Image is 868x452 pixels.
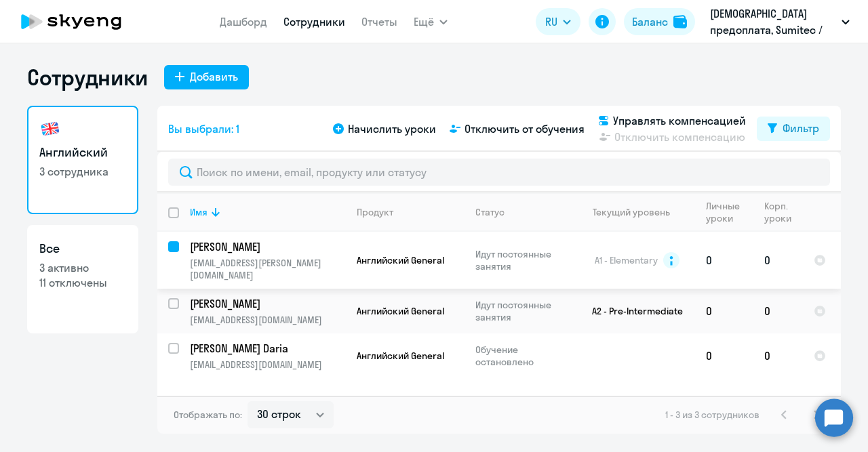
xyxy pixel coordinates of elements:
[361,15,397,28] a: Отчеты
[39,260,126,275] p: 3 активно
[414,14,434,30] span: Ещё
[27,106,138,214] a: Английский3 сотрудника
[190,68,238,85] div: Добавить
[695,289,753,333] td: 0
[475,299,568,323] p: Идут постоянные занятия
[753,333,803,378] td: 0
[190,341,345,356] a: [PERSON_NAME] Daria
[783,120,819,136] div: Фильтр
[475,344,568,368] p: Обучение остановлено
[357,350,444,362] span: Английский General
[190,257,345,281] p: [EMAIL_ADDRESS][PERSON_NAME][DOMAIN_NAME]
[357,254,444,266] span: Английский General
[764,200,793,224] div: Корп. уроки
[190,341,343,356] p: [PERSON_NAME] Daria
[632,14,668,30] div: Баланс
[764,200,802,224] div: Корп. уроки
[190,239,345,254] a: [PERSON_NAME]
[164,65,249,89] button: Добавить
[695,333,753,378] td: 0
[220,15,267,28] a: Дашборд
[39,275,126,290] p: 11 отключены
[695,232,753,289] td: 0
[475,206,505,218] div: Статус
[613,112,746,129] span: Управлять компенсацией
[536,8,580,35] button: RU
[569,289,695,333] td: A2 - Pre-Intermediate
[39,164,126,179] p: 3 сотрудника
[595,254,658,266] span: A1 - Elementary
[357,206,464,218] div: Продукт
[190,206,345,218] div: Имя
[753,232,803,289] td: 0
[174,409,242,421] span: Отображать по:
[665,409,759,421] span: 1 - 3 из 3 сотрудников
[757,117,830,141] button: Фильтр
[168,121,239,137] span: Вы выбрали: 1
[190,239,343,254] p: [PERSON_NAME]
[168,159,830,186] input: Поиск по имени, email, продукту или статусу
[190,358,345,371] p: [EMAIL_ADDRESS][DOMAIN_NAME]
[753,289,803,333] td: 0
[465,121,585,137] span: Отключить от обучения
[545,14,557,30] span: RU
[39,118,61,140] img: english
[27,225,138,333] a: Все3 активно11 отключены
[414,8,448,35] button: Ещё
[190,296,345,311] a: [PERSON_NAME]
[357,206,393,218] div: Продукт
[39,144,126,161] h3: Английский
[27,64,148,91] h1: Сотрудники
[39,240,126,258] h3: Все
[624,8,695,35] button: Балансbalance
[348,121,436,137] span: Начислить уроки
[283,15,345,28] a: Сотрудники
[190,206,208,218] div: Имя
[190,296,343,311] p: [PERSON_NAME]
[580,206,694,218] div: Текущий уровень
[703,5,856,38] button: [DEMOGRAPHIC_DATA] предоплата, Sumitec / Сумитек KAM
[673,15,687,28] img: balance
[475,248,568,272] p: Идут постоянные занятия
[475,206,568,218] div: Статус
[190,314,345,326] p: [EMAIL_ADDRESS][DOMAIN_NAME]
[710,5,836,38] p: [DEMOGRAPHIC_DATA] предоплата, Sumitec / Сумитек KAM
[357,305,444,317] span: Английский General
[706,200,753,224] div: Личные уроки
[593,206,670,218] div: Текущий уровень
[706,200,744,224] div: Личные уроки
